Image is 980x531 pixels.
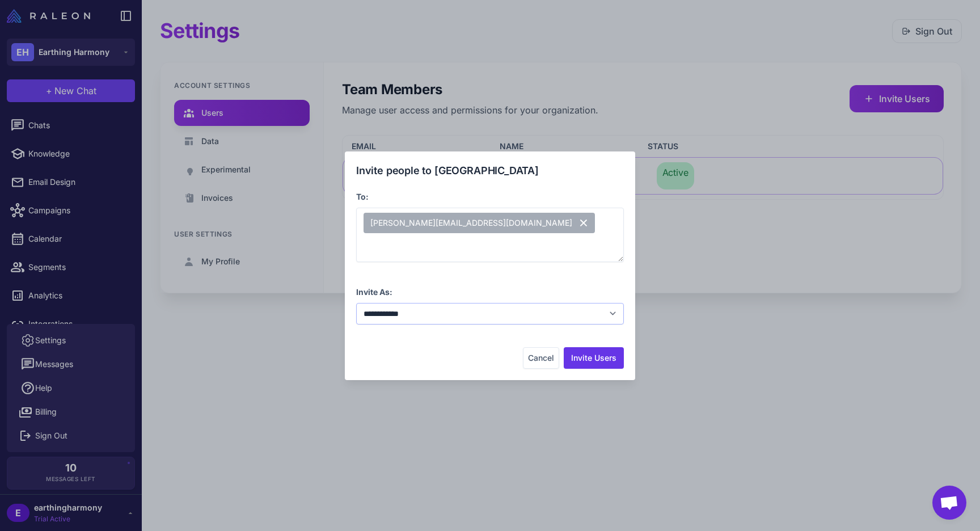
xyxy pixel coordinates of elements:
div: Invite people to [GEOGRAPHIC_DATA] [356,163,624,178]
button: Cancel [523,347,559,369]
label: To: [356,192,369,201]
span: [PERSON_NAME][EMAIL_ADDRESS][DOMAIN_NAME] [364,213,595,233]
label: Invite As: [356,287,392,297]
button: Invite Users [564,347,624,369]
div: Open chat [932,486,966,520]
